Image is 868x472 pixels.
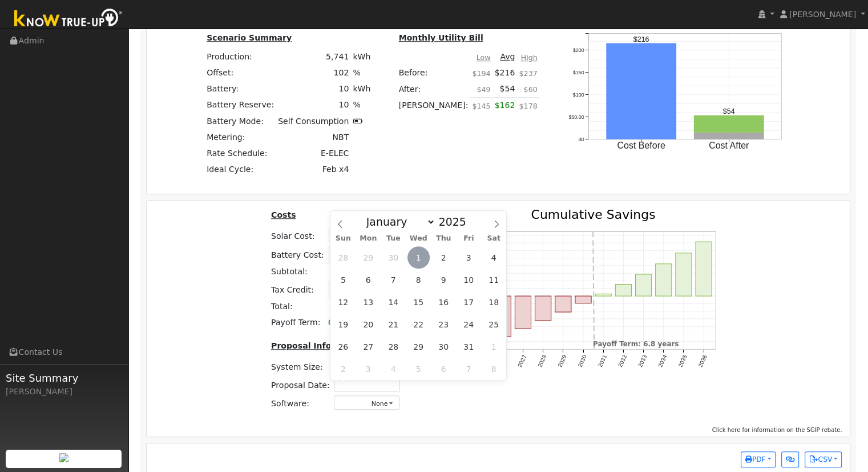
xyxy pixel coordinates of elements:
[351,65,373,81] td: %
[656,263,672,295] rect: onclick=""
[269,263,326,280] td: Subtotal:
[694,133,764,139] rect: onclick=""
[495,296,511,337] rect: onclick=""
[458,269,480,291] span: October 10, 2025
[517,65,539,81] td: $237
[407,291,430,313] span: October 15, 2025
[573,70,584,75] text: $150
[617,141,666,150] text: Cost Before
[205,129,276,145] td: Metering:
[500,52,515,61] u: Avg
[492,97,517,120] td: $162
[276,81,351,97] td: 10
[433,335,455,358] span: October 30, 2025
[205,49,276,65] td: Production:
[694,115,764,133] rect: onclick=""
[269,357,332,375] td: System Size:
[470,81,492,98] td: $49
[470,97,492,120] td: $145
[271,210,296,219] u: Costs
[334,395,399,410] button: None
[595,294,611,296] rect: onclick=""
[435,215,477,228] input: Year
[399,33,483,42] u: Monthly Utility Bill
[433,313,455,335] span: October 23, 2025
[382,313,405,335] span: October 21, 2025
[382,335,405,358] span: October 28, 2025
[276,129,351,145] td: NBT
[269,394,332,412] td: Software:
[332,313,354,335] span: October 19, 2025
[723,107,735,115] text: $54
[276,49,351,65] td: 5,741
[458,335,480,358] span: October 31, 2025
[697,354,709,368] text: 2036
[597,354,608,368] text: 2031
[617,354,628,368] text: 2032
[531,207,655,222] text: Cumulative Savings
[458,358,480,380] span: November 7, 2025
[357,313,380,335] span: October 20, 2025
[607,43,677,139] rect: onclick=""
[357,269,380,291] span: October 6, 2025
[269,245,326,263] td: Battery Cost:
[575,296,591,303] rect: onclick=""
[636,274,652,296] rect: onclick=""
[276,65,351,81] td: 102
[330,235,356,242] span: Sun
[382,291,405,313] span: October 14, 2025
[483,335,505,358] span: November 1, 2025
[382,246,405,269] span: September 30, 2025
[633,35,649,43] text: $216
[326,314,365,330] td: years
[458,291,480,313] span: October 17, 2025
[269,298,326,315] td: Total:
[433,246,455,269] span: October 2, 2025
[573,92,584,98] text: $100
[326,298,365,315] td: $14,637
[433,358,455,380] span: November 6, 2025
[407,269,430,291] span: October 8, 2025
[492,65,517,81] td: $216
[205,161,276,177] td: Ideal Cycle:
[397,97,470,120] td: [PERSON_NAME]:
[356,235,381,242] span: Mon
[205,65,276,81] td: Offset:
[433,291,455,313] span: October 16, 2025
[535,296,551,321] rect: onclick=""
[205,145,276,161] td: Rate Schedule:
[517,97,539,120] td: $178
[576,354,588,368] text: 2030
[357,291,380,313] span: October 13, 2025
[483,246,505,269] span: October 4, 2025
[332,358,354,380] span: November 2, 2025
[458,246,480,269] span: October 3, 2025
[6,370,122,386] span: Site Summary
[207,33,292,42] u: Scenario Summary
[515,296,531,329] rect: onclick=""
[9,6,128,32] img: Know True-Up
[741,451,776,467] button: PDF
[657,354,668,368] text: 2034
[483,269,505,291] span: October 11, 2025
[477,53,491,62] u: Low
[351,97,373,113] td: %
[483,291,505,313] span: October 18, 2025
[433,269,455,291] span: October 9, 2025
[332,291,354,313] span: October 12, 2025
[745,455,766,463] span: PDF
[677,354,689,368] text: 2035
[59,453,68,462] img: retrieve
[276,145,351,161] td: E-ELEC
[789,10,856,19] span: [PERSON_NAME]
[269,226,326,245] td: Solar Cost:
[276,113,351,129] td: Self Consumption
[556,354,568,368] text: 2029
[269,279,326,298] td: Tax Credit:
[407,313,430,335] span: October 22, 2025
[407,335,430,358] span: October 29, 2025
[205,81,276,97] td: Battery:
[6,386,122,398] div: [PERSON_NAME]
[322,165,349,174] span: Feb x4
[332,246,354,269] span: September 28, 2025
